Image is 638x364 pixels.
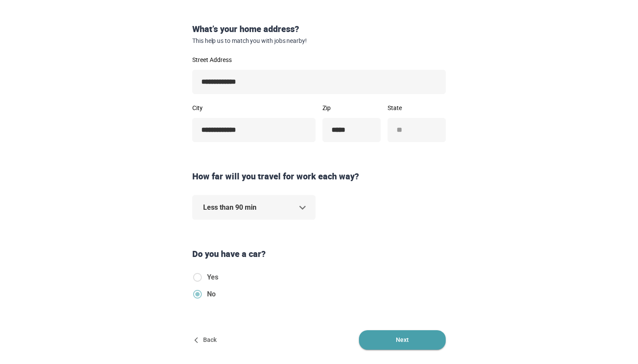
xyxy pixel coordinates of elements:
[207,272,218,283] span: Yes
[189,248,449,260] div: Do you have a car?
[207,289,216,299] span: No
[359,330,446,350] button: Next
[189,23,449,45] div: What’s your home address?
[388,105,446,111] label: State
[192,37,446,45] span: This help us to match you with jobs nearby!
[192,105,316,111] label: City
[189,170,449,183] div: How far will you travel for work each way?
[192,330,220,350] button: Back
[192,57,446,63] label: Street Address
[322,105,381,111] label: Zip
[192,272,225,306] div: hasCar
[192,195,316,220] div: Less than 90 min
